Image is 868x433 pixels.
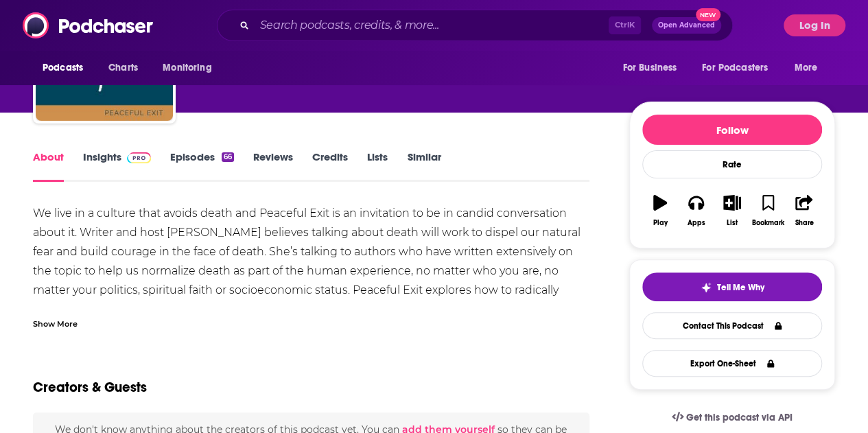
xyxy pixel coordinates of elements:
a: Similar [407,150,441,182]
span: More [795,58,818,78]
span: New [696,8,720,21]
input: Search podcasts, credits, & more... [255,14,609,36]
span: Monitoring [163,58,211,78]
h2: Creators & Guests [33,379,147,396]
span: For Podcasters [702,58,768,78]
a: Reviews [253,150,293,182]
button: Log In [784,14,845,36]
a: Lists [367,150,388,182]
img: tell me why sparkle [701,282,712,293]
a: InsightsPodchaser Pro [83,150,151,182]
a: Episodes66 [170,150,234,182]
button: tell me why sparkleTell Me Why [642,272,822,301]
div: Apps [688,219,705,227]
a: Charts [99,55,146,81]
a: Contact This Podcast [642,312,822,339]
div: Rate [642,150,822,178]
div: Share [795,219,813,227]
span: Podcasts [43,58,83,78]
button: List [714,186,750,235]
div: Play [653,219,668,227]
div: We live in a culture that avoids death and Peaceful Exit is an invitation to be in candid convers... [33,204,589,338]
button: open menu [33,55,101,81]
button: Bookmark [750,186,786,235]
button: Share [786,186,822,235]
button: Open AdvancedNew [652,17,721,34]
div: 66 [222,152,234,162]
button: open menu [785,55,835,81]
div: Search podcasts, credits, & more... [217,10,733,41]
span: Charts [108,58,138,78]
button: Export One-Sheet [642,350,822,377]
span: Open Advanced [658,22,715,29]
span: For Business [622,58,677,78]
img: Podchaser - Follow, Share and Rate Podcasts [23,12,154,38]
div: Bookmark [752,219,784,227]
button: Play [642,186,678,235]
button: open menu [693,55,788,81]
img: Podchaser Pro [127,152,151,163]
span: Tell Me Why [717,282,764,293]
a: About [33,150,64,182]
a: Credits [312,150,348,182]
button: open menu [153,55,229,81]
button: Follow [642,115,822,145]
button: open menu [613,55,694,81]
span: Get this podcast via API [686,412,793,423]
div: List [727,219,738,227]
span: Ctrl K [609,16,641,34]
button: Apps [678,186,714,235]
